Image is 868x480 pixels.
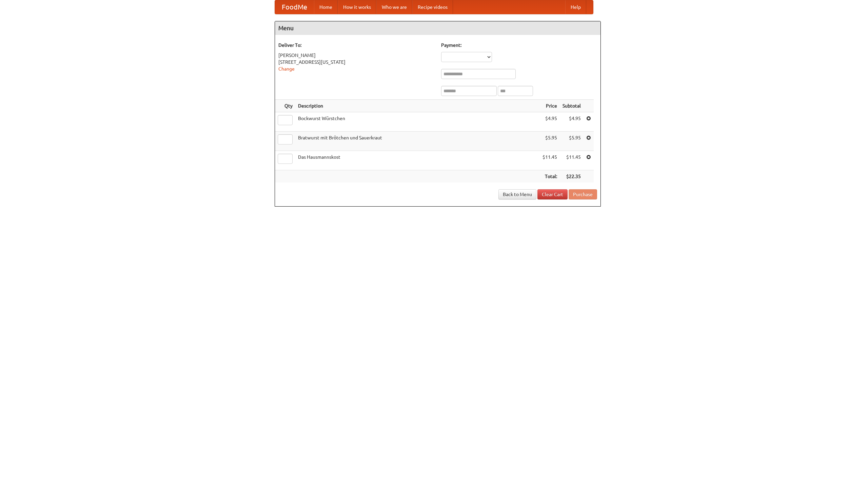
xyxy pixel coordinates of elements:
[295,100,540,112] th: Description
[540,170,560,183] th: Total:
[560,100,584,112] th: Subtotal
[560,112,584,132] td: $4.95
[498,189,536,199] a: Back to Menu
[540,100,560,112] th: Price
[278,66,295,72] a: Change
[275,21,600,35] h4: Menu
[560,132,584,151] td: $5.95
[295,132,540,151] td: Bratwurst mit Brötchen und Sauerkraut
[540,112,560,132] td: $4.95
[412,0,453,14] a: Recipe videos
[569,189,597,199] button: Purchase
[278,59,434,65] div: [STREET_ADDRESS][US_STATE]
[376,0,412,14] a: Who we are
[275,100,295,112] th: Qty
[278,52,434,59] div: [PERSON_NAME]
[275,0,314,14] a: FoodMe
[338,0,376,14] a: How it works
[314,0,338,14] a: Home
[537,189,568,199] a: Clear Cart
[441,42,597,49] h5: Payment:
[295,151,540,170] td: Das Hausmannskost
[565,0,586,14] a: Help
[278,42,434,49] h5: Deliver To:
[540,151,560,170] td: $11.45
[560,151,584,170] td: $11.45
[560,170,584,183] th: $22.35
[295,112,540,132] td: Bockwurst Würstchen
[540,132,560,151] td: $5.95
